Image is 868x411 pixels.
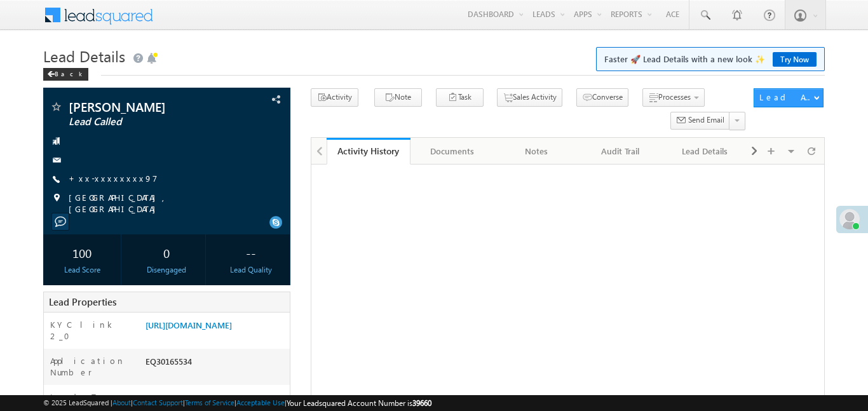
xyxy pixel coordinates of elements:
div: Lead Quality [215,264,287,276]
a: Activity History [327,138,410,165]
span: Lead Called [69,116,221,128]
label: KYC link 2_0 [50,319,133,342]
span: [PERSON_NAME] [69,100,221,113]
div: ORGANIC [142,391,290,409]
span: Your Leadsquared Account Number is [287,398,431,408]
div: -- [215,241,287,264]
span: 39660 [412,398,431,408]
label: Lead Type [50,391,116,403]
a: Back [43,67,95,78]
a: Notes [495,138,579,165]
div: Documents [421,144,483,159]
button: Send Email [670,112,730,130]
a: Documents [410,138,494,165]
span: [GEOGRAPHIC_DATA], [GEOGRAPHIC_DATA] [69,192,268,215]
button: Activity [311,88,358,107]
a: About [112,398,131,407]
span: Processes [658,92,691,102]
button: Lead Actions [754,88,824,107]
a: Terms of Service [185,398,234,407]
span: Send Email [688,114,724,126]
span: © 2025 LeadSquared | | | | | [43,397,431,409]
div: Activity History [336,145,401,157]
label: Application Number [50,355,133,378]
a: Lead Details [663,138,747,165]
a: Acceptable Use [236,398,285,407]
button: Sales Activity [497,88,562,107]
a: Audit Trail [579,138,663,165]
button: Processes [642,88,705,107]
button: Task [436,88,484,107]
a: Try Now [773,52,817,67]
div: Lead Score [46,264,118,276]
span: Lead Details [43,46,125,66]
div: 0 [131,241,202,264]
div: Notes [505,144,567,159]
a: [URL][DOMAIN_NAME] [146,320,232,330]
div: Audit Trail [589,144,651,159]
span: Lead Properties [49,295,116,308]
a: Contact Support [133,398,183,407]
div: 100 [46,241,118,264]
div: EQ30165534 [142,355,290,373]
span: Faster 🚀 Lead Details with a new look ✨ [604,53,817,65]
div: Lead Actions [759,91,813,103]
div: Disengaged [131,264,202,276]
button: Note [374,88,422,107]
a: +xx-xxxxxxxx97 [69,173,158,184]
div: Back [43,68,88,81]
div: Lead Details [673,144,735,159]
button: Converse [576,88,628,107]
